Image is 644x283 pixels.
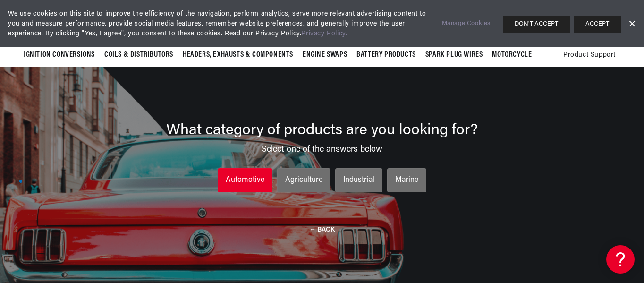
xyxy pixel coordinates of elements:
span: We use cookies on this site to improve the efficiency of the navigation, perform analytics, serve... [8,9,429,39]
div: What category of products are you looking for? [19,123,625,138]
div: Marine [395,174,418,187]
summary: Spark Plug Wires [421,44,488,66]
span: Motorcycle [492,50,532,60]
span: Battery Products [356,50,416,60]
summary: Product Support [563,44,620,67]
button: DON'T ACCEPT [503,16,570,33]
div: Agriculture [285,174,322,187]
div: Select one of the answers below [19,138,625,154]
summary: Coils & Distributors [100,44,178,66]
div: Industrial [343,174,374,187]
button: ACCEPT [574,16,621,33]
div: Automotive [226,174,264,187]
span: Engine Swaps [303,50,347,60]
span: Ignition Conversions [24,50,95,60]
span: Product Support [563,50,616,60]
a: Manage Cookies [442,19,491,29]
summary: Ignition Conversions [24,44,100,66]
span: Spark Plug Wires [425,50,483,60]
a: Privacy Policy. [301,30,347,37]
span: Coils & Distributors [104,50,173,60]
span: Headers, Exhausts & Components [183,50,293,60]
a: Dismiss Banner [625,17,639,31]
button: ← BACK [309,225,335,234]
summary: Headers, Exhausts & Components [178,44,298,66]
summary: Battery Products [352,44,421,66]
summary: Engine Swaps [298,44,352,66]
summary: Motorcycle [487,44,536,66]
